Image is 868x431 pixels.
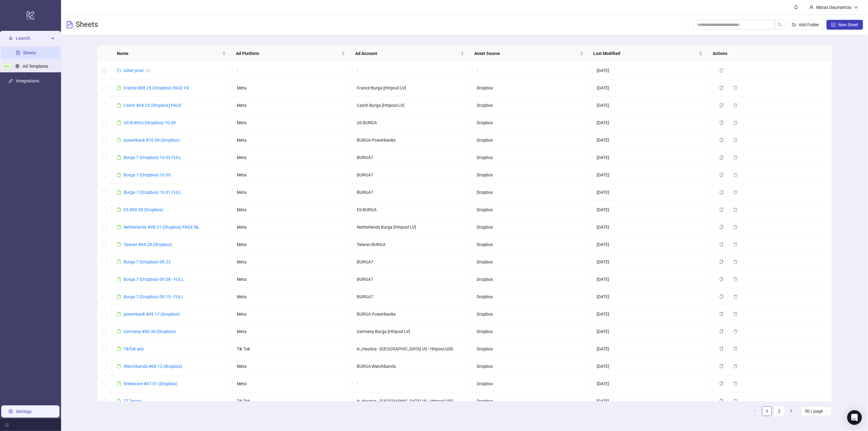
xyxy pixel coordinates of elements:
td: lv_Hautica - [GEOGRAPHIC_DATA] US - Httpool USD [352,340,472,358]
td: BURGA Powerbanks [352,132,472,149]
td: Meta [232,323,352,340]
a: Burga 7 (Dropbox) 10.03 [124,172,171,177]
td: Tik Tok [232,340,352,358]
span: file [117,121,121,125]
td: [DATE] [592,323,712,340]
td: BURGA7 [352,253,472,271]
td: - [232,62,352,79]
span: copy [719,208,724,212]
td: Meta [232,358,352,375]
span: down [854,5,858,9]
span: bell [794,5,798,9]
td: [DATE] [592,253,712,271]
td: [DATE] [592,236,712,253]
span: folder-add [792,23,796,27]
td: Meta [232,149,352,166]
a: France #08.25 (Dropbox) PAGE FR [124,85,189,90]
td: Dropbox [472,166,592,184]
td: Netherlands Burga [Httpool LV] [352,219,472,236]
td: - [472,62,592,79]
li: 1 [762,406,772,416]
td: Dropbox [472,114,592,132]
span: delete [733,347,738,351]
td: BURGA7 [352,149,472,166]
span: copy [719,364,724,368]
a: Integrations [16,78,39,83]
span: file [117,208,121,212]
span: Asset Source [474,50,579,57]
td: [DATE] [592,340,712,358]
span: delete [733,260,738,264]
td: [DATE] [592,288,712,306]
span: delete [733,295,738,299]
a: Burga 7 (Dropbox) 10.01 FULL [124,190,182,195]
th: Ad Platform [231,45,350,62]
span: copy [719,382,724,386]
span: file [117,173,121,177]
td: - [352,62,472,79]
td: Dropbox [472,97,592,114]
td: [DATE] [592,132,712,149]
td: Taiwan BURGA [352,236,472,253]
td: lv_Hautica - [GEOGRAPHIC_DATA] US - Httpool USD [352,393,472,410]
a: Taiwan #04.28 (Dropbox) [124,242,172,247]
td: Meta [232,184,352,201]
span: copy [719,277,724,281]
td: Dropbox [472,306,592,323]
td: BURGA7 [352,184,472,201]
td: Dropbox [472,358,592,375]
td: [DATE] [592,149,712,166]
span: New Sheet [838,22,858,27]
span: copy [719,138,724,142]
td: US BURGA [352,114,472,132]
span: Ad Account [355,50,460,57]
span: delete [733,103,738,107]
h3: Sheets [76,20,98,30]
span: 50 / page [805,407,828,416]
a: ES #09.30 (Dropbox) [124,207,163,212]
td: Dropbox [472,340,592,358]
a: Sheets [23,50,36,55]
td: Meta [232,306,352,323]
td: BURGA7 [352,288,472,306]
span: file [117,329,121,334]
td: [DATE] [592,375,712,393]
span: copy [719,295,724,299]
span: left [753,409,757,413]
span: delete [733,364,738,368]
td: BURGA Watchbands [352,358,472,375]
td: Meta [232,253,352,271]
td: Czech Burga [Httpool LV] [352,97,472,114]
a: Ad Templates [23,64,48,69]
span: copy [719,242,724,247]
td: Meta [232,79,352,97]
span: delete [733,225,738,229]
td: Germany Burga [Httpool LV] [352,323,472,340]
div: Matas Daumantas [814,4,854,11]
a: Burga 7 (Dropbox) 09.15 - FULL [124,294,184,299]
td: Dropbox [472,393,592,410]
td: [DATE] [592,219,712,236]
span: delete [733,86,738,90]
a: Drinkware #07.01 (Dropbox) [124,381,178,386]
div: Page Size [801,406,832,416]
td: Dropbox [472,236,592,253]
td: Dropbox [472,184,592,201]
a: 1 [762,407,772,416]
td: [DATE] [592,358,712,375]
div: Open Intercom Messenger [847,410,862,425]
span: ( 1 ) [146,69,150,73]
span: file [117,138,121,142]
span: right [790,409,793,413]
span: delete [733,155,738,160]
span: delete [719,68,724,73]
span: delete [733,121,738,125]
td: Meta [232,236,352,253]
td: [DATE] [592,79,712,97]
a: powerbank #09.17 (Dropbox) [124,312,180,317]
td: [DATE] [592,271,712,288]
td: Meta [232,97,352,114]
span: delete [733,138,738,142]
a: Burga 7 (Dropbox) 10.02 FULL [124,155,182,160]
td: [DATE] [592,201,712,219]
